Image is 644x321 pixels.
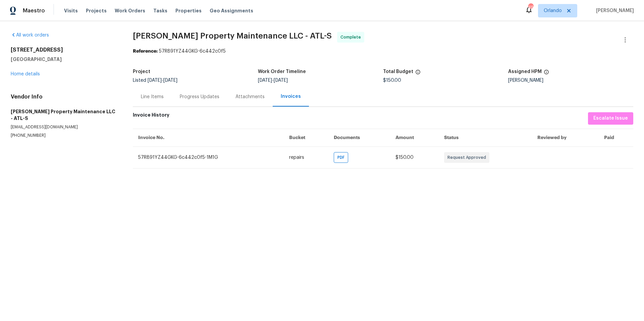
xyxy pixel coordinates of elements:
p: [PHONE_NUMBER] [11,133,117,138]
span: The total cost of line items that have been proposed by Opendoor. This sum includes line items th... [415,69,421,78]
h5: Assigned HPM [508,69,542,74]
span: The hpm assigned to this work order. [544,69,549,78]
h6: Invoice History [133,112,169,121]
th: Paid [599,129,633,146]
div: 49 [528,4,533,11]
span: [PERSON_NAME] Property Maintenance LLC - ATL-S [133,32,332,40]
h5: Total Budget [383,69,413,74]
span: Properties [175,7,202,14]
th: Invoice No. [133,129,284,146]
th: Reviewed by [532,129,598,146]
span: [DATE] [274,78,288,83]
span: Tasks [153,8,167,13]
h2: [STREET_ADDRESS] [11,47,117,53]
div: [PERSON_NAME] [508,78,633,83]
button: Escalate Issue [588,112,633,125]
h5: [GEOGRAPHIC_DATA] [11,56,117,63]
span: Orlando [544,7,562,14]
h5: Work Order Timeline [258,69,306,74]
span: [DATE] [148,78,162,83]
span: Complete [340,34,364,41]
div: Invoices [281,93,301,100]
div: Progress Updates [180,93,219,100]
th: Documents [328,129,390,146]
th: Amount [390,129,439,146]
div: 57R891YZ44GKG-6c442c0f5 [133,48,633,55]
span: - [148,78,177,83]
div: Attachments [235,93,265,100]
div: Line Items [141,93,164,100]
h5: Project [133,69,150,74]
span: [PERSON_NAME] [593,7,634,14]
p: [EMAIL_ADDRESS][DOMAIN_NAME] [11,124,117,130]
span: Escalate Issue [593,114,628,123]
h5: [PERSON_NAME] Property Maintenance LLC - ATL-S [11,108,117,122]
span: $150.00 [383,78,401,83]
b: Reference: [133,49,158,54]
th: Bucket [284,129,328,146]
a: Home details [11,72,40,76]
span: [DATE] [163,78,177,83]
span: Request Approved [447,154,489,161]
span: Work Orders [115,7,145,14]
th: Status [439,129,532,146]
span: Listed [133,78,177,83]
td: repairs [284,146,328,168]
span: Maestro [23,7,45,14]
div: PDF [334,152,348,163]
span: PDF [337,154,347,161]
span: Geo Assignments [210,7,253,14]
span: $150.00 [395,155,414,160]
span: Projects [86,7,107,14]
td: 57R891YZ44GKG-6c442c0f5-1M1G [133,146,284,168]
h4: Vendor Info [11,93,117,100]
span: Visits [64,7,78,14]
span: - [258,78,288,83]
span: [DATE] [258,78,272,83]
a: All work orders [11,33,49,38]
